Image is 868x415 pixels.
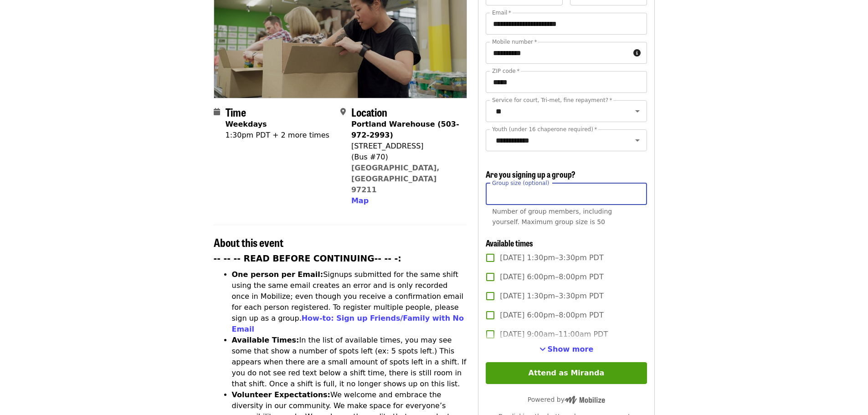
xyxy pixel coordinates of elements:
[492,10,511,15] label: Email
[500,310,603,321] span: [DATE] 6:00pm–8:00pm PDT
[351,120,459,139] strong: Portland Warehouse (503-972-2993)
[486,13,647,35] input: Email
[492,68,519,74] label: ZIP code
[633,49,641,57] i: circle-info icon
[232,270,324,279] strong: One person per Email:
[351,195,369,206] button: Map
[500,329,608,340] span: [DATE] 9:00am–11:00am PDT
[548,345,594,354] span: Show more
[214,254,401,263] strong: -- -- -- READ BEFORE CONTINUING-- -- -:
[492,39,537,45] label: Mobile number
[528,396,605,403] span: Powered by
[486,71,647,93] input: ZIP code
[500,272,603,282] span: [DATE] 6:00pm–8:00pm PDT
[539,344,594,355] button: See more timeslots
[492,97,612,103] label: Service for court, Tri-met, fine repayment?
[214,108,220,116] i: calendar icon
[232,335,467,389] li: In the list of available times, you may see some that show a number of spots left (ex: 5 spots le...
[351,164,440,194] a: [GEOGRAPHIC_DATA], [GEOGRAPHIC_DATA] 97211
[500,291,603,302] span: [DATE] 1:30pm–3:30pm PDT
[351,141,460,152] div: [STREET_ADDRESS]
[232,269,467,335] li: Signups submitted for the same shift using the same email creates an error and is only recorded o...
[631,134,644,147] button: Open
[486,362,647,384] button: Attend as Miranda
[486,168,575,180] span: Are you signing up a group?
[631,105,644,118] button: Open
[351,104,387,120] span: Location
[232,390,331,399] strong: Volunteer Expectations:
[351,196,369,205] span: Map
[351,152,460,163] div: (Bus #70)
[226,104,246,120] span: Time
[226,130,329,141] div: 1:30pm PDT + 2 more times
[492,179,549,186] span: Group size (optional)
[486,237,533,249] span: Available times
[232,336,299,344] strong: Available Times:
[340,108,346,116] i: map-marker-alt icon
[492,208,612,225] span: Number of group members, including yourself. Maximum group size is 50
[500,252,603,263] span: [DATE] 1:30pm–3:30pm PDT
[492,127,597,132] label: Youth (under 16 chaperone required)
[214,234,283,250] span: About this event
[226,120,267,128] strong: Weekdays
[232,314,464,333] a: How-to: Sign up Friends/Family with No Email
[486,183,647,205] input: [object Object]
[486,42,629,64] input: Mobile number
[565,396,605,404] img: Powered by Mobilize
